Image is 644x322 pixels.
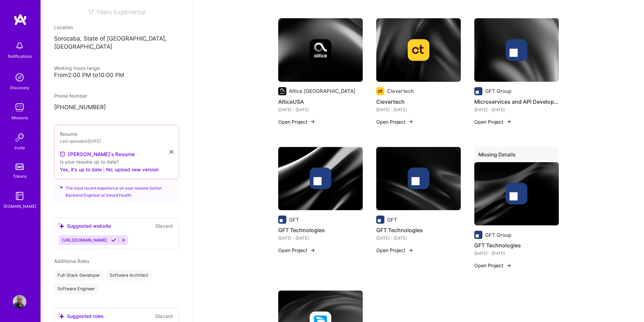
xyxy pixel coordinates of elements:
div: [DATE] - [DATE] [376,234,461,242]
div: Discovery [10,84,29,91]
button: Open Project [376,118,413,125]
div: Tokens [13,173,27,180]
img: Resume [60,151,65,157]
img: Company logo [310,168,331,189]
img: guide book [13,189,26,203]
i: icon SuggestedTeams [58,313,64,319]
div: [DATE] - [DATE] [278,234,363,242]
img: arrow-right [506,263,511,268]
div: The most recent experience on your resume: Senior Backend Engineer at Sword Health [54,175,179,204]
img: User Avatar [13,295,26,308]
div: [DATE] - [DATE] [278,106,363,113]
img: Company logo [278,87,286,95]
div: Full-Stack Developer [54,270,103,281]
img: logo [14,14,27,26]
button: Open Project [474,262,511,269]
button: Discard [153,222,175,230]
div: [DATE] - [DATE] [474,106,559,113]
img: Company logo [408,39,429,61]
img: Company logo [408,168,429,189]
img: bell [13,39,26,53]
img: Company logo [506,183,527,204]
div: Is your resume up to date? [60,158,173,165]
i: icon SuggestedTeams [59,184,63,189]
div: Suggested roles [58,313,104,320]
img: cover [474,162,559,226]
img: Company logo [506,39,527,61]
div: [DATE] - [DATE] [376,106,461,113]
div: Clevertech [387,88,414,95]
a: [PERSON_NAME]'s Resume [60,150,135,158]
div: Software Architect [106,270,152,281]
div: GFT [387,216,397,223]
img: Company logo [474,87,482,95]
div: GFT [289,216,299,223]
div: Notifications [8,53,32,60]
div: Missions [11,114,28,121]
img: tokens [16,164,24,170]
img: arrow-right [506,119,511,124]
span: | [103,166,105,173]
i: icon SuggestedTeams [58,223,64,229]
div: GFT Group [485,88,511,95]
button: Open Project [474,118,511,125]
img: cover [278,18,363,82]
div: Missing Details [474,147,559,165]
a: User Avatar [11,295,28,308]
span: Additional Roles [54,258,89,264]
span: 17 [88,8,94,16]
div: GFT Group [485,231,511,239]
img: cover [376,18,461,82]
button: No, upload new version [106,165,159,173]
img: Company logo [278,216,286,224]
div: Invite [15,144,25,151]
img: cover [474,18,559,82]
h4: Microservices and API Development [474,97,559,106]
p: [PHONE_NUMBER] [54,103,179,112]
button: Yes, it's up to date [60,165,102,173]
button: Discard [153,312,175,320]
h4: GFT Technologies [278,226,363,234]
img: arrow-right [408,248,413,253]
img: arrow-right [310,119,315,124]
p: Sorocaba, State of [GEOGRAPHIC_DATA], [GEOGRAPHIC_DATA] [54,35,179,51]
div: From 2:00 PM to 10:00 PM [54,72,179,79]
img: arrow-right [310,248,315,253]
span: Phone Number [54,93,87,99]
img: cover [278,147,363,210]
img: arrow-right [408,119,413,124]
button: Open Project [278,247,315,254]
span: [URL][DOMAIN_NAME] [62,238,107,243]
div: Software Engineer [54,283,98,294]
div: [DATE] - [DATE] [474,250,559,257]
img: Company logo [376,87,384,95]
i: icon Close [170,150,173,154]
div: Suggested website [58,222,111,229]
h4: GFT Technologies [474,241,559,250]
div: Last uploaded: [DATE] [60,138,173,145]
button: Open Project [376,247,413,254]
div: Altice [GEOGRAPHIC_DATA] [289,88,355,95]
h4: Clevertech [376,97,461,106]
span: Resume [60,131,77,137]
img: Company logo [376,216,384,224]
span: Years Experience [96,8,145,16]
h4: AlticeUSA [278,97,363,106]
img: Company logo [474,231,482,239]
i: Accept [111,238,116,243]
img: teamwork [13,101,26,114]
span: Working hours range [54,65,100,71]
img: discovery [13,71,26,84]
i: Reject [121,238,126,243]
div: [DOMAIN_NAME] [3,203,36,210]
img: cover [376,147,461,210]
div: Location [54,24,179,31]
button: Open Project [278,118,315,125]
img: Company logo [310,39,331,61]
img: Invite [13,131,26,144]
h4: GFT Technologies [376,226,461,234]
